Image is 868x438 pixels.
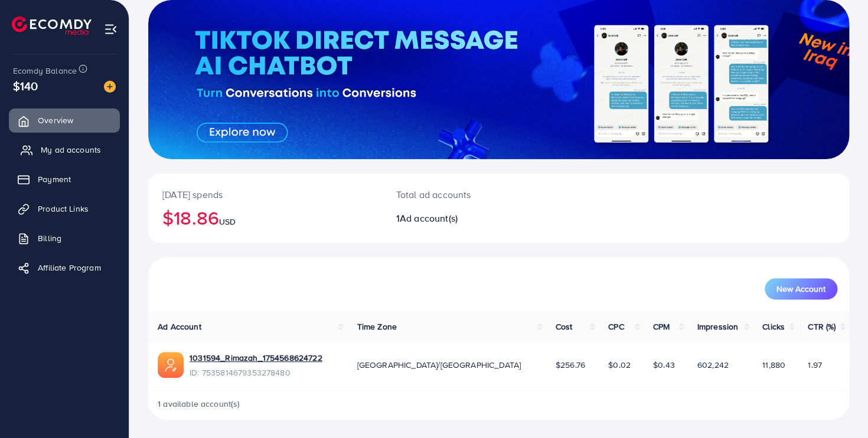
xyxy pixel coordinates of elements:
[9,256,120,279] a: Affiliate Program
[190,367,322,378] span: ID: 7535814679353278480
[158,321,201,332] span: Ad Account
[38,203,89,215] span: Product Links
[697,359,729,371] span: 602,242
[556,321,573,332] span: Cost
[38,173,71,185] span: Payment
[41,144,101,156] span: My ad accounts
[357,359,521,371] span: [GEOGRAPHIC_DATA]/[GEOGRAPHIC_DATA]
[608,359,631,371] span: $0.02
[158,398,240,410] span: 1 available account(s)
[9,167,120,191] a: Payment
[776,285,825,293] span: New Account
[219,216,236,228] span: USD
[38,262,101,274] span: Affiliate Program
[38,232,61,244] span: Billing
[396,187,543,202] p: Total ad accounts
[38,114,73,126] span: Overview
[765,278,837,299] button: New Account
[13,65,77,77] span: Ecomdy Balance
[808,321,836,332] span: CTR (%)
[104,22,118,36] img: menu
[697,321,739,332] span: Impression
[104,81,116,93] img: image
[396,213,543,224] h2: 1
[608,321,624,332] span: CPC
[808,359,822,371] span: 1.97
[762,359,785,371] span: 11,880
[653,359,675,371] span: $0.43
[9,197,120,220] a: Product Links
[158,352,184,378] img: ic-ads-acc.e4c84228.svg
[9,108,120,132] a: Overview
[162,187,368,202] p: [DATE] spends
[762,321,785,332] span: Clicks
[9,138,120,162] a: My ad accounts
[400,212,458,225] span: Ad account(s)
[357,321,396,332] span: Time Zone
[653,321,670,332] span: CPM
[9,226,120,250] a: Billing
[190,352,322,364] a: 1031594_Rimazah_1754568624722
[12,17,92,35] img: logo
[13,77,38,94] span: $140
[818,385,859,429] iframe: Chat
[162,206,368,229] h2: $18.86
[556,359,585,371] span: $256.76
